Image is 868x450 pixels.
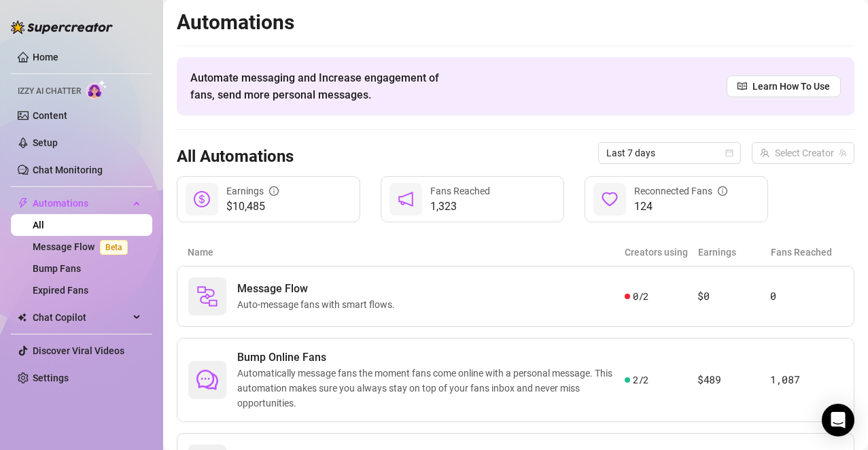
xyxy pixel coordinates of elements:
a: Learn How To Use [727,75,841,97]
span: Automations [33,192,129,214]
span: calendar [725,149,733,157]
div: Earnings [226,184,279,198]
span: 1,323 [430,198,490,215]
span: thunderbolt [18,198,29,209]
span: Automatically message fans the moment fans come online with a personal message. This automation m... [237,366,625,411]
span: 2 / 2 [633,373,648,387]
span: team [839,149,847,157]
span: Message Flow [237,281,400,297]
article: Fans Reached [771,245,844,260]
span: Beta [100,240,128,255]
img: svg%3e [196,285,218,307]
span: Last 7 days [606,143,733,163]
span: read [737,82,747,91]
span: $10,485 [226,198,279,215]
a: Settings [33,373,69,383]
span: Automate messaging and Increase engagement of fans, send more personal messages. [190,69,452,103]
span: 0 / 2 [633,289,648,304]
img: logo-BBDzfeDw.svg [11,20,113,34]
article: $0 [697,288,770,305]
a: Chat Monitoring [33,165,103,175]
a: Message FlowBeta [33,241,133,252]
span: Chat Copilot [33,307,129,328]
span: Izzy AI Chatter [18,85,81,98]
div: Reconnected Fans [634,184,727,198]
article: 0 [770,288,843,305]
span: info-circle [718,186,727,196]
a: Expired Fans [33,285,88,296]
a: Content [33,110,67,121]
article: $489 [697,372,770,388]
span: Fans Reached [430,186,490,196]
span: info-circle [269,186,279,196]
span: Auto-message fans with smart flows. [237,297,400,312]
h3: All Automations [177,146,294,168]
a: All [33,220,44,230]
img: Chat Copilot [18,313,27,322]
article: Name [188,245,625,260]
a: Home [33,52,58,63]
div: Open Intercom Messenger [822,404,854,436]
img: AI Chatter [86,80,107,99]
span: comment [196,369,218,391]
a: Bump Fans [33,263,81,274]
span: 124 [634,198,727,215]
article: 1,087 [770,372,843,388]
span: Learn How To Use [752,79,830,94]
span: Bump Online Fans [237,349,625,366]
span: notification [398,191,414,207]
a: Discover Viral Videos [33,345,124,356]
span: heart [602,191,618,207]
article: Creators using [625,245,697,260]
a: Setup [33,137,58,148]
article: Earnings [698,245,771,260]
h2: Automations [177,10,854,35]
span: dollar [194,191,210,207]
